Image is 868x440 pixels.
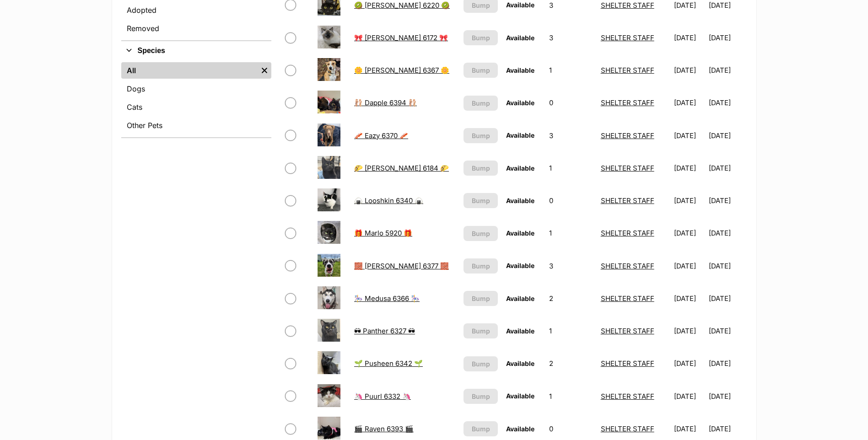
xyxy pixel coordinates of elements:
button: Bump [464,193,497,208]
span: Bump [472,65,490,75]
td: 3 [545,22,596,54]
span: Available [506,99,534,107]
td: [DATE] [709,22,746,54]
td: [DATE] [709,381,746,412]
button: Bump [464,30,497,45]
a: SHELTER STAFF [601,66,654,75]
button: Bump [464,323,497,338]
a: SHELTER STAFF [601,33,654,42]
td: [DATE] [670,22,708,54]
a: SHELTER STAFF [601,164,654,172]
a: Cats [121,99,271,115]
a: 🎀 [PERSON_NAME] 6172 🎀 [354,33,448,42]
span: Available [506,295,534,302]
button: Bump [464,128,497,143]
td: [DATE] [709,120,746,151]
span: Available [506,34,534,42]
td: [DATE] [670,381,708,412]
a: 🎠 Medusa 6366 🎠 [354,294,420,303]
a: Dogs [121,80,271,97]
a: Other Pets [121,117,271,134]
span: Available [506,229,534,237]
a: 🎁 Marlo 5920 🎁 [354,229,412,237]
td: 1 [545,217,596,249]
button: Bump [464,226,497,241]
span: Bump [472,294,490,303]
a: SHELTER STAFF [601,424,654,433]
span: Available [506,425,534,433]
td: [DATE] [670,54,708,86]
td: 1 [545,381,596,412]
td: 1 [545,315,596,347]
button: Bump [464,96,497,111]
td: [DATE] [670,185,708,216]
span: Available [506,1,534,9]
td: 0 [545,87,596,118]
td: [DATE] [709,250,746,282]
a: SHELTER STAFF [601,294,654,303]
a: SHELTER STAFF [601,196,654,205]
span: Bump [472,196,490,205]
span: Bump [472,33,490,43]
td: [DATE] [709,54,746,86]
span: Available [506,392,534,400]
a: Adopted [121,2,271,18]
span: Available [506,131,534,139]
a: 🥓 Eazy 6370 🥓 [354,131,408,140]
td: [DATE] [670,348,708,379]
span: Available [506,164,534,172]
button: Bump [464,356,497,371]
button: Species [121,45,271,57]
a: SHELTER STAFF [601,1,654,10]
td: [DATE] [670,120,708,151]
td: 3 [545,120,596,151]
td: 3 [545,250,596,282]
td: [DATE] [670,87,708,118]
span: Available [506,66,534,74]
a: 🥝 [PERSON_NAME] 6220 🥝 [354,1,450,10]
td: [DATE] [709,185,746,216]
td: [DATE] [670,152,708,184]
td: 1 [545,152,596,184]
a: 🩰 Dapple 6394 🩰 [354,98,417,107]
td: [DATE] [709,315,746,347]
span: Bump [472,424,490,434]
a: 🌼 [PERSON_NAME] 6367 🌼 [354,66,449,75]
td: [DATE] [709,217,746,249]
span: Bump [472,229,490,238]
span: Bump [472,0,490,10]
a: All [121,62,258,79]
span: Bump [472,131,490,140]
td: [DATE] [709,283,746,314]
a: 🕶 Panther 6327 🕶 [354,327,415,335]
button: Bump [464,389,497,404]
a: 🍙 Looshkin 6340 🍙 [354,196,423,205]
td: [DATE] [709,348,746,379]
div: Species [121,60,271,137]
td: 2 [545,348,596,379]
span: Available [506,360,534,367]
a: 🧱 [PERSON_NAME] 6377 🧱 [354,262,449,270]
a: 🦄 Puurl 6332 🦄 [354,392,411,401]
span: Available [506,327,534,335]
td: [DATE] [670,250,708,282]
a: SHELTER STAFF [601,262,654,270]
a: Remove filter [258,62,271,79]
span: Bump [472,359,490,369]
a: 🎬 Raven 6393 🎬 [354,424,414,433]
span: Bump [472,98,490,108]
a: SHELTER STAFF [601,359,654,368]
td: [DATE] [709,87,746,118]
a: SHELTER STAFF [601,392,654,401]
span: Bump [472,261,490,271]
span: Available [506,197,534,204]
span: Bump [472,392,490,401]
a: 🌱 Pusheen 6342 🌱 [354,359,423,368]
button: Bump [464,258,497,274]
button: Bump [464,421,497,436]
td: [DATE] [670,315,708,347]
button: Bump [464,161,497,176]
a: SHELTER STAFF [601,327,654,335]
a: SHELTER STAFF [601,229,654,237]
td: [DATE] [670,217,708,249]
